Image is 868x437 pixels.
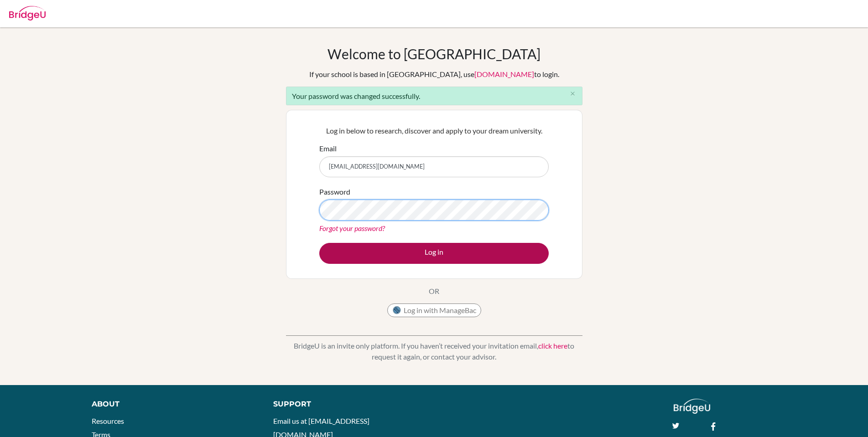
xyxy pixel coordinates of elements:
[309,69,559,80] div: If your school is based in [GEOGRAPHIC_DATA], use to login.
[569,90,576,97] i: close
[538,341,567,350] a: click here
[286,340,582,362] p: BridgeU is an invite only platform. If you haven’t received your invitation email, to request it ...
[273,399,424,410] div: Support
[327,46,541,62] h1: Welcome to [GEOGRAPHIC_DATA]
[92,399,253,410] div: About
[9,6,46,21] img: Bridge-U
[674,399,711,414] img: logo_white@2x-f4f0deed5e89b7ecb1c2cc34c3e3d731f90f0f143d5ea2071677605dd97b5244.png
[387,303,481,317] button: Log in with ManageBac
[319,186,350,197] label: Password
[319,224,385,232] a: Forgot your password?
[564,87,582,101] button: Close
[286,87,582,105] div: Your password was changed successfully.
[319,143,337,154] label: Email
[92,416,124,425] a: Resources
[429,286,439,297] p: OR
[474,70,534,78] a: [DOMAIN_NAME]
[319,243,549,264] button: Log in
[319,125,549,136] p: Log in below to research, discover and apply to your dream university.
